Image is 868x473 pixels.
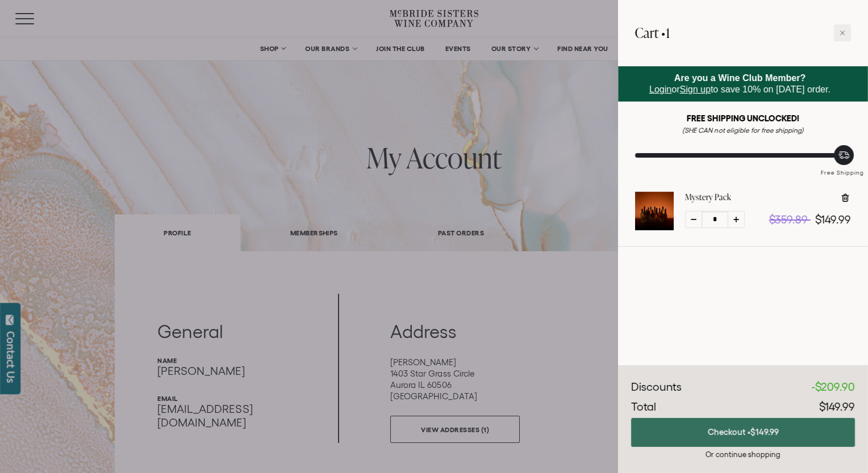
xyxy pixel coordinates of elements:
a: Sign up [680,85,711,94]
span: $149.99 [750,427,779,437]
span: or to save 10% on [DATE] order. [649,73,831,94]
button: Checkout •$149.99 [631,418,855,447]
span: $149.99 [815,213,851,226]
span: $209.90 [815,381,855,393]
div: Discounts [631,379,682,396]
div: Free Shipping [817,158,868,178]
div: Total [631,399,656,416]
h2: Cart • [635,17,670,49]
a: Mystery Pack [635,220,674,233]
span: 1 [666,23,670,42]
div: Or continue shopping [631,449,855,460]
div: - [812,379,855,396]
a: Login [649,85,671,94]
span: $359.89 [769,213,808,226]
a: Mystery Pack [685,192,731,203]
strong: FREE SHIPPING UNCLOCKED! [687,113,799,123]
em: (SHE CAN not eligible for free shipping) [682,126,804,134]
span: $149.99 [819,400,855,413]
strong: Are you a Wine Club Member? [674,73,806,83]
